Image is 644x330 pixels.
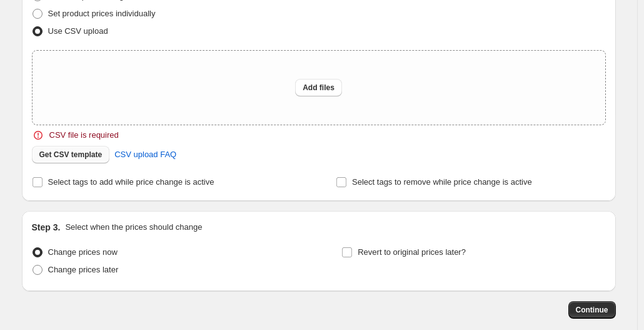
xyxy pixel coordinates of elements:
[295,79,342,96] button: Add files
[48,9,156,18] span: Set product prices individually
[358,247,466,257] span: Revert to original prices later?
[48,247,118,257] span: Change prices now
[352,177,532,187] span: Select tags to remove while price change is active
[65,221,202,234] p: Select when the prices should change
[48,177,214,187] span: Select tags to add while price change is active
[303,83,335,93] span: Add files
[107,145,184,165] a: CSV upload FAQ
[32,221,61,234] h2: Step 3.
[576,305,608,315] span: Continue
[48,26,108,36] span: Use CSV upload
[568,301,616,319] button: Continue
[32,146,110,163] button: Get CSV template
[39,150,103,160] span: Get CSV template
[49,129,119,142] span: CSV file is required
[114,148,176,161] span: CSV upload FAQ
[48,265,119,274] span: Change prices later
